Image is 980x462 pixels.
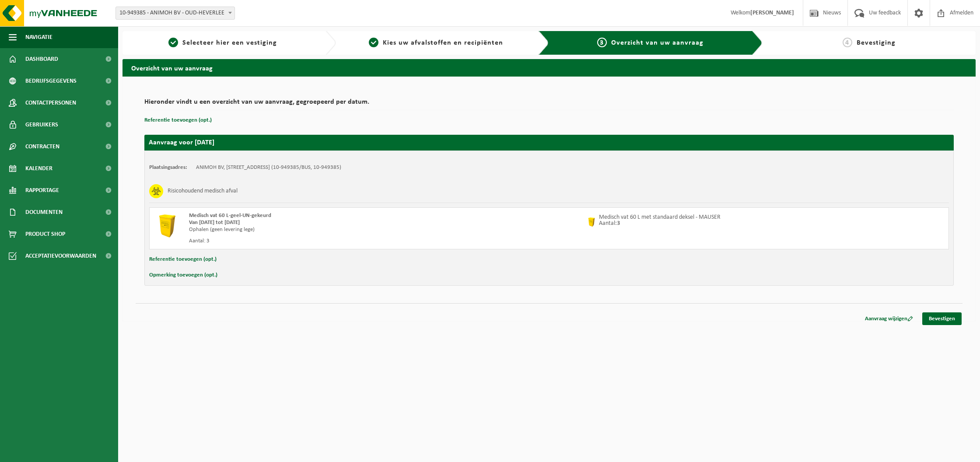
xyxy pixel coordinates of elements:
a: 1Selecteer hier een vestiging [127,38,318,48]
span: Kies uw afvalstoffen en recipiënten [383,39,503,46]
img: LP-SB-00060-HPE-22.png [154,212,180,238]
td: ANIMOH BV, [STREET_ADDRESS] (10-949385/BUS, 10-949385) [196,164,341,171]
p: Aantal: [599,220,721,227]
span: 3 [597,38,607,47]
strong: Aanvraag voor [DATE] [149,139,214,146]
span: Gebruikers [25,114,58,136]
button: Opmerking toevoegen (opt.) [149,269,217,281]
span: 10-949385 - ANIMOH BV - OUD-HEVERLEE [116,7,234,19]
a: Aanvraag wijzigen [858,312,920,325]
button: Referentie toevoegen (opt.) [144,115,212,126]
a: Bevestigen [922,312,962,325]
a: 2Kies uw afvalstoffen en recipiënten [340,38,532,48]
button: Referentie toevoegen (opt.) [149,254,217,265]
span: Product Shop [25,223,65,245]
span: Bevestiging [857,39,896,46]
span: Navigatie [25,26,52,48]
span: Documenten [25,201,63,223]
span: Acceptatievoorwaarden [25,245,96,267]
div: Aantal: 3 [189,238,584,245]
strong: Van [DATE] tot [DATE] [189,220,240,225]
span: Dashboard [25,48,58,70]
strong: [PERSON_NAME] [750,10,794,16]
span: Overzicht van uw aanvraag [611,39,703,46]
span: Contactpersonen [25,92,76,114]
p: Medisch vat 60 L met standaard deksel - MAUSER [599,214,721,220]
span: 2 [369,38,378,47]
span: 10-949385 - ANIMOH BV - OUD-HEVERLEE [115,7,235,20]
span: Rapportage [25,179,59,201]
img: 01-000468 [586,217,597,227]
h2: Overzicht van uw aanvraag [122,59,976,76]
span: Medisch vat 60 L-geel-UN-gekeurd [189,213,271,218]
div: Ophalen (geen levering lege) [189,226,584,233]
span: 1 [168,38,178,47]
strong: Plaatsingsadres: [149,164,187,170]
span: 4 [843,38,852,47]
span: Bedrijfsgegevens [25,70,77,92]
h2: Hieronder vindt u een overzicht van uw aanvraag, gegroepeerd per datum. [144,98,954,110]
strong: 3 [617,220,620,227]
span: Selecteer hier een vestiging [182,39,277,46]
span: Contracten [25,136,59,157]
span: Kalender [25,157,52,179]
h3: Risicohoudend medisch afval [168,184,238,198]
